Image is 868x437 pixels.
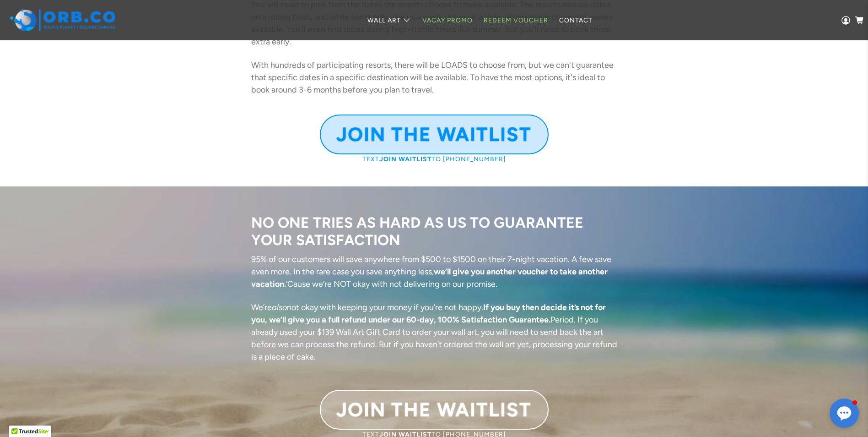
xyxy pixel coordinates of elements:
[362,8,417,33] a: Wall Art
[251,267,608,289] strong: we’ll give you another voucher to take another vacation.
[362,154,506,163] a: TEXTJOIN WAITLISTTO [PHONE_NUMBER]
[251,302,617,362] span: We’re not okay with keeping your money if you’re not happy. Period. If you already used your $139...
[336,398,532,421] b: JOIN THE WAITLIST
[320,115,549,154] a: JOIN THE WAITLIST
[362,155,506,163] span: TEXT TO [PHONE_NUMBER]
[554,8,598,33] a: Contact
[336,123,532,146] b: JOIN THE WAITLIST
[417,8,478,33] a: Vacay Promo
[251,214,617,249] h2: NO ONE TRIES AS HARD AS US TO GUARANTEE YOUR SATISFACTION
[251,60,614,95] span: With hundreds of participating resorts, there will be LOADS to choose from, but we can't guarante...
[830,399,859,428] button: Open chat window
[478,8,554,33] a: Redeem Voucher
[251,254,611,289] span: 95% of our customers will save anywhere from $500 to $1500 on their 7-night vacation. A few save ...
[320,390,549,430] a: JOIN THE WAITLIST
[272,302,287,312] em: also
[251,302,606,325] strong: If you buy then decide it’s not for you, we’ll give you a full refund under our 60-day, 100% Sati...
[379,155,431,163] strong: JOIN WAITLIST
